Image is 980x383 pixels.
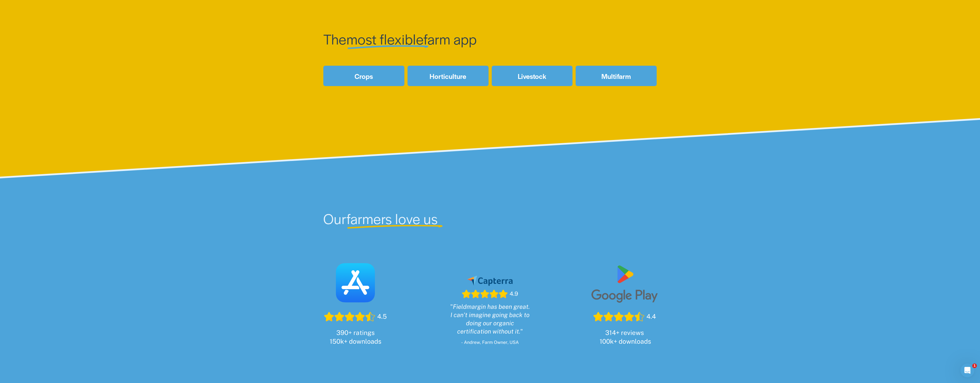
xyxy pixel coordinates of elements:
[323,66,404,86] a: Crops
[424,29,477,48] span: farm app
[323,29,347,48] span: The
[961,363,974,377] iframe: Intercom live chat
[347,29,424,48] span: most flexible
[347,209,438,228] span: farmers love us
[492,66,573,86] a: Livestock
[972,363,977,368] span: 1
[576,66,657,86] a: Multifarm
[323,209,347,228] span: Our
[408,66,489,86] a: Horticulture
